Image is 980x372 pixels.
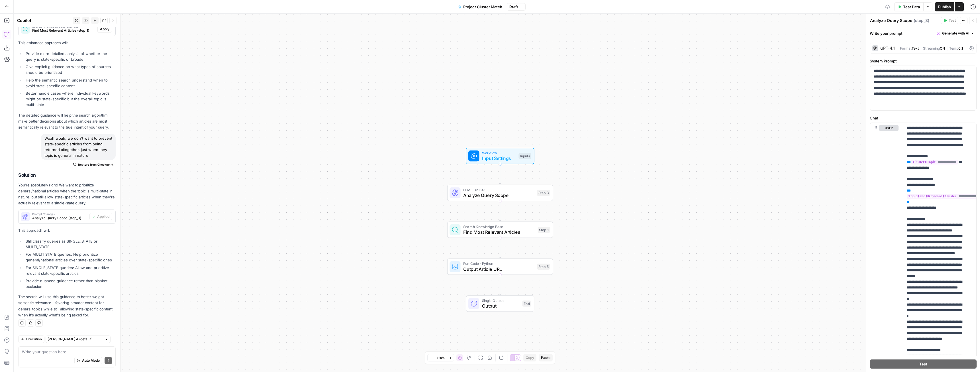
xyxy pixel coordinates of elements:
[912,46,919,50] span: Text
[71,161,116,168] button: Restore from Checkpoint
[447,259,553,275] div: Run Code · PythonOutput Article URLStep 5
[866,27,980,39] div: Write your prompt
[538,227,550,233] div: Step 1
[880,46,895,50] div: GPT-4.1
[935,30,977,37] button: Generate with AI
[539,354,553,361] button: Paste
[482,302,520,309] span: Output
[509,4,518,9] span: Draft
[18,182,116,206] p: You're absolutely right! We want to prioritize general/national articles when the topic is multi-...
[463,4,502,10] span: Project Cluster Match
[949,18,956,23] span: Test
[24,77,116,89] li: Help the semantic search understand when to avoid state-specific content
[499,238,501,258] g: Edge from step_1 to step_5
[463,261,534,266] span: Run Code · Python
[945,45,949,51] span: |
[100,27,109,32] span: Apply
[97,214,109,219] span: Applied
[24,251,116,263] li: For MULTI_STATE queries: Help prioritize general/national articles over state-specific ones
[499,164,501,184] g: Edge from start to step_3
[463,224,535,229] span: Search Knowledge Base
[894,2,923,11] button: Test Data
[18,294,116,318] p: The search will use this guidance to better weight semantic relevance - favoring broader content ...
[526,355,534,360] span: Copy
[518,153,531,159] div: Inputs
[463,266,534,273] span: Output Article URL
[18,112,116,130] p: The detailed guidance will help the search algorithm make better decisions about which articles a...
[24,90,116,107] li: Better handle cases where individual keywords might be state-specific but the overall topic is mu...
[24,265,116,276] li: For SINGLE_STATE queries: Allow and prioritize relevant state-specific articles
[78,162,113,167] span: Restore from Checkpoint
[24,51,116,62] li: Provide more detailed analysis of whether the query is state-specific or broader
[541,355,550,360] span: Paste
[870,123,899,369] div: user
[942,31,969,36] span: Generate with AI
[482,150,516,156] span: Workflow
[463,187,534,192] span: LLM · GPT-4.1
[879,125,899,131] button: user
[24,278,116,289] li: Provide nuanced guidance rather than blanket exclusion
[447,148,553,164] div: WorkflowInput SettingsInputs
[437,355,445,360] span: 120%
[32,216,87,221] span: Analyze Query Scope (step_3)
[499,201,501,221] g: Edge from step_3 to step_1
[447,295,553,312] div: Single OutputOutputEnd
[18,40,116,46] p: This enhanced approach will:
[870,359,977,369] button: Test
[919,45,923,51] span: |
[949,46,958,50] span: Temp
[18,227,116,233] p: This approach will:
[32,28,95,33] span: Find Most Relevant Articles (step_1)
[507,3,526,11] button: Draft
[938,4,951,10] span: Publish
[26,337,42,342] span: Execution
[24,64,116,75] li: Give explicit guidance on what types of sources should be prioritized
[897,45,900,51] span: |
[870,58,977,64] label: System Prompt
[482,298,520,303] span: Single Output
[523,354,536,361] button: Copy
[914,18,929,23] span: ( step_3 )
[482,155,516,162] span: Input Settings
[537,264,550,270] div: Step 5
[499,275,501,295] g: Edge from step_5 to end
[923,46,940,50] span: Streaming
[447,221,553,238] div: Search Knowledge BaseFind Most Relevant ArticlesStep 1
[89,213,112,220] button: Applied
[48,336,102,342] input: Claude Sonnet 4 (default)
[870,18,912,23] textarea: Analyze Query Scope
[41,134,116,160] div: Woah woah, we don't want to prevent state-specific articles from being returned altogether, just ...
[18,336,44,343] button: Execution
[17,18,71,23] div: Copilot
[958,46,963,50] span: 0.1
[935,2,954,11] button: Publish
[941,17,958,24] button: Test
[18,172,116,178] h2: Solution
[97,25,112,33] button: Apply
[82,358,100,363] span: Auto Mode
[919,361,927,367] span: Test
[537,190,550,196] div: Step 3
[24,238,116,250] li: Still classify queries as SINGLE_STATE or MULTI_STATE
[903,4,920,10] span: Test Data
[522,300,531,307] div: End
[940,46,945,50] span: ON
[463,229,535,235] span: Find Most Relevant Articles
[32,213,87,216] span: Prompt Changes
[463,192,534,199] span: Analyze Query Scope
[455,2,506,11] button: Project Cluster Match
[74,357,102,364] button: Auto Mode
[447,185,553,201] div: LLM · GPT-4.1Analyze Query ScopeStep 3
[900,46,912,50] span: Format
[870,115,977,121] label: Chat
